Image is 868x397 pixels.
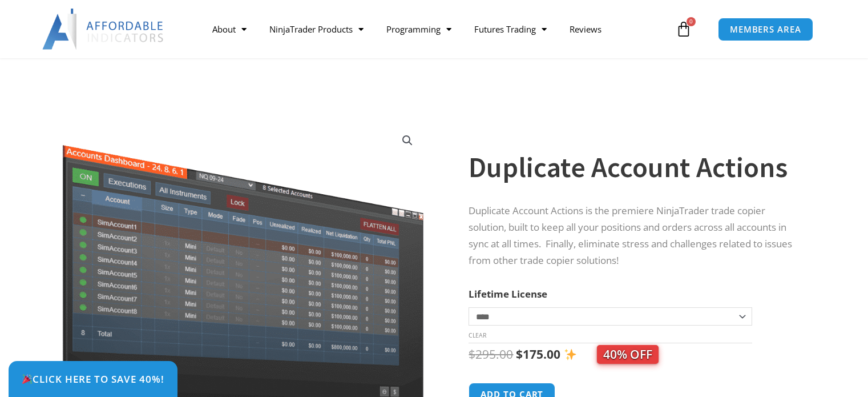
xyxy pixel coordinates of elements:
span: Click Here to save 40%! [22,374,164,384]
label: Lifetime License [469,287,547,300]
img: 🎉 [22,374,32,384]
a: 🎉Click Here to save 40%! [9,361,177,397]
nav: Menu [201,16,673,42]
img: LogoAI | Affordable Indicators – NinjaTrader [42,9,165,50]
a: Programming [375,16,463,42]
a: Futures Trading [463,16,558,42]
span: $ [516,346,523,362]
a: MEMBERS AREA [718,18,813,41]
p: Duplicate Account Actions is the premiere NinjaTrader trade copier solution, built to keep all yo... [469,203,802,269]
a: About [201,16,258,42]
img: ✨ [564,348,576,360]
span: 40% OFF [597,345,659,364]
h1: Duplicate Account Actions [469,147,802,187]
span: 0 [687,17,696,26]
span: $ [469,346,475,362]
span: MEMBERS AREA [730,25,801,34]
a: NinjaTrader Products [258,16,375,42]
a: Reviews [558,16,613,42]
bdi: 175.00 [516,346,560,362]
bdi: 295.00 [469,346,513,362]
a: 0 [659,13,709,46]
a: View full-screen image gallery [397,130,418,151]
a: Clear options [469,331,486,339]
